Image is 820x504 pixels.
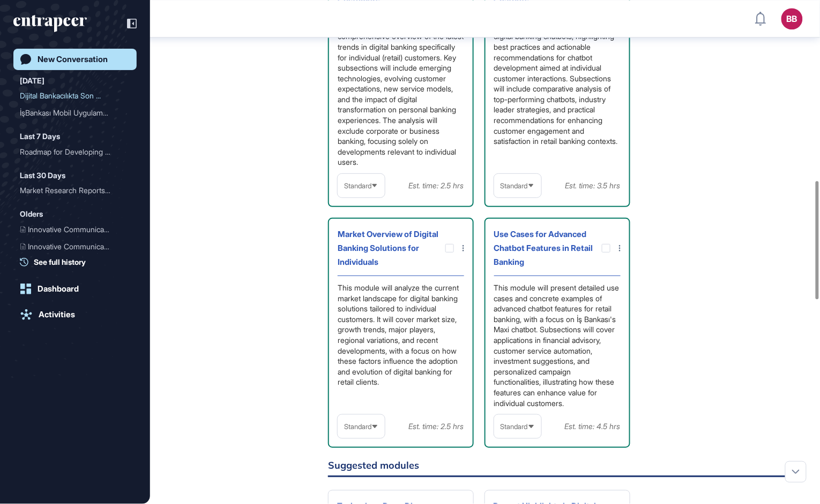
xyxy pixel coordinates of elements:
[13,278,137,300] a: Dashboard
[20,182,122,199] div: Market Research Reports o...
[338,227,445,269] div: Market Overview of Digital Banking Solutions for Individuals
[20,87,122,104] div: Dijital Bankacılıkta Son ...
[344,423,371,431] span: Standard
[494,21,621,167] div: This module will benchmark leading digital banking chatbots, highlighting best practices and acti...
[565,419,621,433] div: Est. time: 4.5 hrs
[501,423,528,431] span: Standard
[565,179,621,193] div: Est. time: 3.5 hrs
[20,256,137,268] a: See full history
[338,21,464,167] div: This module will provide a comprehensive overview of the latest trends in digital banking specifi...
[20,143,130,161] div: Roadmap for Developing the Most Accurate and Used Mobile Banking Chatbot by 2026
[409,419,464,433] div: Est. time: 2.5 hrs
[20,169,65,182] div: Last 30 Days
[501,182,528,190] span: Standard
[20,238,122,255] div: Innovative Communication ...
[20,143,122,161] div: Roadmap for Developing th...
[13,49,137,70] a: New Conversation
[20,221,130,238] div: Innovative Communication Solutions in Disaster Tech: A Comprehensive Scouting Report
[13,304,137,325] a: Activities
[781,8,803,29] button: BB
[38,284,79,294] div: Dashboard
[20,74,44,87] div: [DATE]
[38,55,108,64] div: New Conversation
[20,221,122,238] div: Innovative Communication ...
[328,461,786,477] h6: Suggested modules
[338,282,464,408] div: This module will analyze the current market landscape for digital banking solutions tailored to i...
[20,208,43,220] div: Olders
[494,227,601,269] div: Use Cases for Advanced Chatbot Features in Retail Banking
[39,310,75,319] div: Activities
[344,182,371,190] span: Standard
[20,238,130,255] div: Innovative Communication Solutions in Disaster Tech: A Comprehensive Scouting Report
[13,15,87,32] div: entrapeer-logo
[409,179,464,193] div: Est. time: 2.5 hrs
[20,87,130,104] div: Dijital Bankacılıkta Son Trendler ve Maxi Chatbot'a Eklenebilecek Özellikler
[20,130,60,143] div: Last 7 Days
[20,104,122,121] div: İşBankası Mobil Uygulamas...
[494,282,621,408] div: This module will present detailed use cases and concrete examples of advanced chatbot features fo...
[20,182,130,199] div: Market Research Reports on Generative AI Trends
[34,256,86,268] span: See full history
[20,104,130,121] div: İşBankası Mobil Uygulamasındaki Maxi Chatbot Hakkında Bilgiler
